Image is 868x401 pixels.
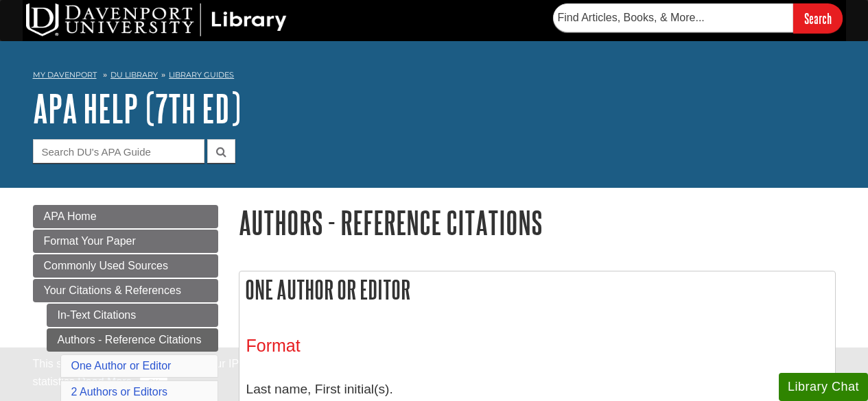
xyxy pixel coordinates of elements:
a: APA Help (7th Ed) [33,87,241,130]
span: APA Home [44,210,97,222]
a: Authors - Reference Citations [47,328,218,352]
input: Search [793,3,843,33]
form: Searches DU Library's articles, books, and more [553,3,843,33]
nav: breadcrumb [33,66,836,88]
a: In-Text Citations [47,304,218,327]
input: Search DU's APA Guide [33,139,204,163]
a: Commonly Used Sources [33,254,218,278]
button: Library Chat [779,373,868,401]
input: Find Articles, Books, & More... [553,3,793,32]
span: Commonly Used Sources [44,260,168,271]
span: Your Citations & References [44,284,181,296]
img: DU Library [26,3,287,36]
h3: Format [246,336,828,356]
h1: Authors - Reference Citations [239,205,836,240]
a: APA Home [33,205,218,228]
a: My Davenport [33,69,97,81]
h2: One Author or Editor [239,271,835,308]
span: Format Your Paper [44,235,136,247]
a: 2 Authors or Editors [71,386,168,398]
a: Your Citations & References [33,279,218,302]
a: DU Library [110,70,158,80]
a: One Author or Editor [71,360,172,372]
a: Format Your Paper [33,230,218,253]
a: Library Guides [169,70,234,80]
